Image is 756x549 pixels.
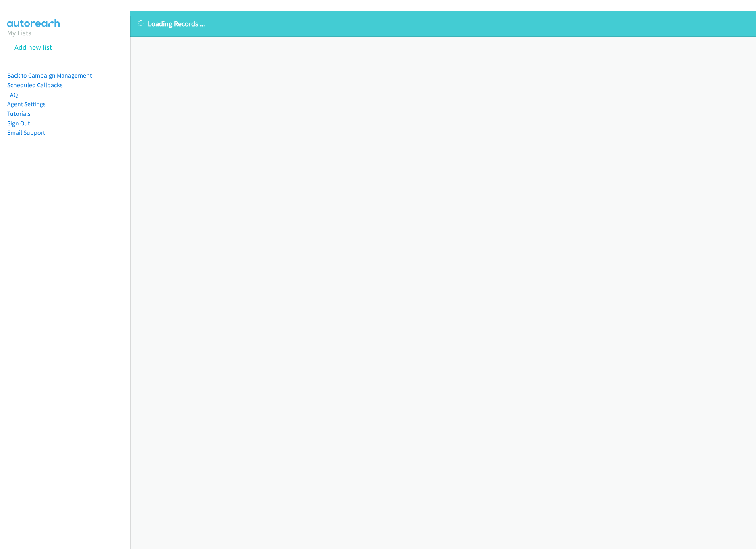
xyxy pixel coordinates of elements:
a: FAQ [7,91,18,99]
a: Add new list [14,43,52,52]
a: Agent Settings [7,100,46,108]
a: My Lists [7,28,31,37]
p: Loading Records ... [138,18,749,29]
a: Scheduled Callbacks [7,81,63,89]
a: Back to Campaign Management [7,72,92,79]
a: Email Support [7,129,45,136]
a: Tutorials [7,110,31,117]
a: Sign Out [7,119,30,127]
